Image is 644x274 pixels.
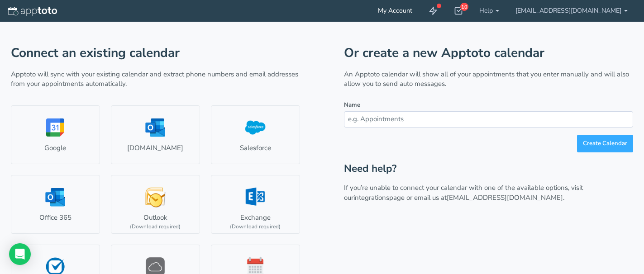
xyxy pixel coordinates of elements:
input: e.g. Appointments [344,111,633,127]
img: logo-apptoto--white.svg [8,7,57,16]
div: (Download required) [230,223,281,231]
h2: Need help? [344,163,633,175]
a: integrations [353,193,389,202]
a: Outlook [111,175,200,234]
a: Office 365 [11,175,100,234]
div: Open Intercom Messenger [9,243,31,265]
div: 10 [460,3,468,11]
button: Create Calendar [577,135,633,152]
a: [EMAIL_ADDRESS][DOMAIN_NAME]. [447,193,564,202]
p: An Apptoto calendar will show all of your appointments that you enter manually and will also allo... [344,70,633,89]
a: Salesforce [211,105,300,164]
h1: Connect an existing calendar [11,46,300,60]
p: Apptoto will sync with your existing calendar and extract phone numbers and email addresses from ... [11,70,300,89]
p: If you’re unable to connect your calendar with one of the available options, visit our page or em... [344,183,633,203]
h1: Or create a new Apptoto calendar [344,46,633,60]
a: [DOMAIN_NAME] [111,105,200,164]
a: Google [11,105,100,164]
div: (Download required) [130,223,181,231]
a: Exchange [211,175,300,234]
label: Name [344,101,360,109]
